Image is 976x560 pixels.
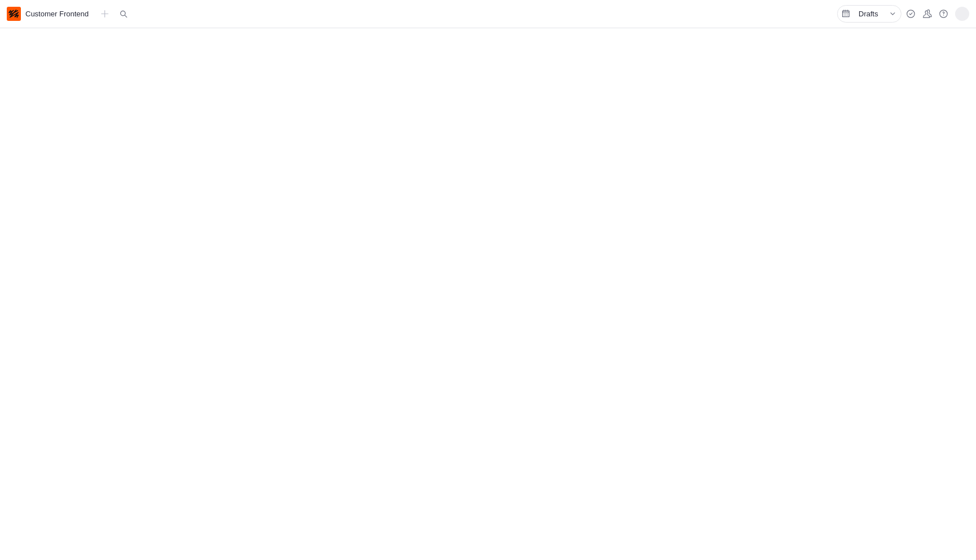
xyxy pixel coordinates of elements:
[936,7,951,21] button: Help and resources
[920,7,934,21] button: Global presence
[25,8,89,19] span: Customer Frontend
[116,7,130,21] button: Open search
[98,7,112,21] button: Create new document
[7,7,93,21] a: Customer Frontend
[859,8,878,19] span: Drafts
